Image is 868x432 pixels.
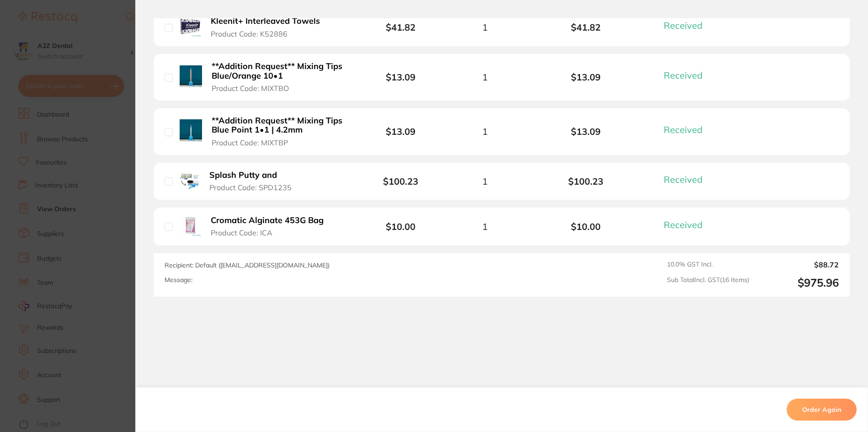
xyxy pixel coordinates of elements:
div: message notification from Restocq, 1h ago. Trisha was able to speak with Leonie regarding this is... [14,19,169,49]
button: **Addition Request** Mixing Tips Blue/Orange 10•1 Product Code: MIXTBO [209,61,353,93]
button: Received [661,69,714,81]
img: **Addition Request** Mixing Tips Blue/Orange 10•1 [180,65,202,88]
img: Splash Putty and [180,170,200,190]
b: $10.00 [386,221,415,232]
img: **Addition Request** Mixing Tips Blue Point 1•1 | 4.2mm [180,119,202,142]
span: Product Code: K52886 [211,30,288,38]
span: Product Code: MIXTBP [212,139,288,147]
b: $13.09 [386,71,415,83]
span: Received [664,124,703,135]
output: $88.72 [756,261,839,269]
span: Received [664,69,703,81]
span: Sub Total Incl. GST ( 16 Items) [667,276,749,289]
label: Message: [165,276,192,284]
button: Received [661,124,714,135]
b: Splash Putty and [209,171,277,180]
button: Kleenit+ Interleaved Towels Product Code: K52886 [208,16,330,38]
img: Profile image for Restocq [21,27,35,42]
button: Splash Putty and Product Code: SPD1235 [207,170,304,192]
span: Product Code: ICA [211,229,272,237]
b: Kleenit+ Interleaved Towels [211,16,320,26]
span: Recipient: Default ( [EMAIL_ADDRESS][DOMAIN_NAME] ) [165,261,330,269]
img: Cromatic Alginate 453G Bag [180,215,201,236]
b: $100.23 [383,176,418,187]
span: Received [664,219,703,230]
span: 1 [482,176,488,187]
b: Cromatic Alginate 453G Bag [211,216,324,225]
span: 10.0 % GST Incl. [667,261,749,269]
span: 1 [482,22,488,32]
p: Message from Restocq, sent 1h ago [40,35,158,43]
b: **Addition Request** Mixing Tips Blue/Orange 10•1 [212,62,351,80]
button: Order Again [787,399,857,421]
span: Product Code: SPD1235 [209,183,292,192]
span: Received [664,174,703,185]
span: [PERSON_NAME] was able to speak with [PERSON_NAME] regarding this issue, and is coordinating with... [40,27,158,88]
b: $13.09 [535,72,636,82]
span: Product Code: MIXTBO [212,84,289,92]
b: **Addition Request** Mixing Tips Blue Point 1•1 | 4.2mm [212,116,351,135]
b: $10.00 [535,221,636,232]
span: 1 [482,126,488,137]
b: $13.09 [386,126,415,137]
button: **Addition Request** Mixing Tips Blue Point 1•1 | 4.2mm Product Code: MIXTBP [209,116,353,148]
b: $41.82 [535,22,636,32]
button: Cromatic Alginate 453G Bag Product Code: ICA [208,215,334,238]
img: Kleenit+ Interleaved Towels [180,16,201,37]
span: Received [664,20,703,31]
button: Received [661,20,714,31]
output: $975.96 [756,276,839,289]
button: Received [661,219,714,230]
span: 1 [482,221,488,232]
span: 1 [482,72,488,82]
button: Received [661,174,714,185]
b: $13.09 [535,126,636,137]
b: $100.23 [535,176,636,187]
b: $41.82 [386,21,415,33]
